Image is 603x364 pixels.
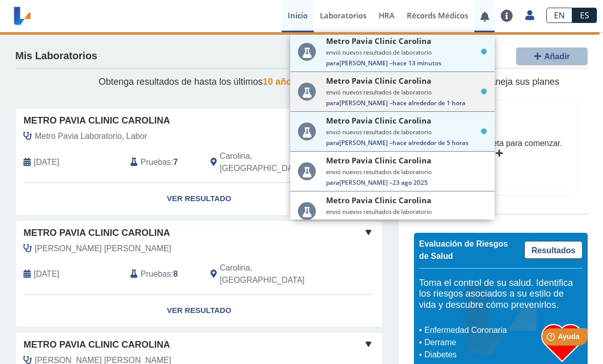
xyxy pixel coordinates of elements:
span: 10 años [263,77,297,87]
span: Evaluación de Riesgos de Salud [419,239,508,260]
span: hace 13 minutos [392,59,442,67]
span: Metro Pavia Clinic Carolina [24,338,170,352]
a: ES [572,8,597,23]
span: Pruebas [141,268,171,280]
span: hace alrededor de 1 hora [392,99,466,107]
span: Pruebas [141,156,171,168]
span: HRA [379,10,395,20]
span: hace alrededor de 5 horas [392,138,469,147]
span: Metro Pavia Clinic Carolina [326,115,431,126]
span: [PERSON_NAME] – [326,59,487,67]
span: Para [326,218,339,227]
h4: Mis Laboratorios [15,50,97,62]
span: Para [326,59,339,67]
span: Carolina, PR [220,150,329,175]
span: Carolina, PR [220,262,329,286]
a: EN [546,8,572,23]
a: Ver Resultado [16,295,382,327]
div: : [123,150,203,175]
a: Ver Resultado [16,183,382,215]
button: Añadir [516,47,588,65]
span: [PERSON_NAME] – [326,138,487,147]
small: envió nuevos resultados de laboratorio [326,88,487,96]
li: Diabetes [422,349,542,361]
span: Metro Pavia Clinic Carolina [24,226,170,240]
span: 23 ago 2025 [392,178,428,187]
b: 8 [173,270,178,278]
span: Metro Pavia Clinic Carolina [326,155,431,165]
span: Metro Pavia Clinic Carolina [326,76,431,86]
small: envió nuevos resultados de laboratorio [326,208,487,215]
h5: Toma el control de su salud. Identifica los riesgos asociados a su estilo de vida y descubre cómo... [419,278,583,311]
small: envió nuevos resultados de laboratorio [326,128,487,136]
span: Gonzalez Bossolo, Alex [35,242,171,255]
small: envió nuevos resultados de laboratorio [326,48,487,56]
span: Añadir [544,52,570,61]
span: Accede y maneja sus planes [442,77,559,87]
div: Añada una tarjeta para comenzar. [439,137,562,150]
li: Enfermedad Coronaria [422,324,542,336]
span: [PERSON_NAME] – [326,178,487,187]
span: Para [326,178,339,187]
span: Metro Pavia Clinic Carolina [24,114,170,128]
li: Derrame [422,336,542,349]
span: Obtenga resultados de hasta los últimos . [99,77,299,87]
b: 7 [173,158,178,166]
span: [PERSON_NAME] – [326,218,487,227]
span: 23 ago 2025 [392,218,428,227]
span: 2025-01-11 [34,268,59,280]
span: [PERSON_NAME] – [326,99,487,107]
div: : [123,262,203,286]
span: Metro Pavia Clinic Carolina [326,195,431,205]
span: Para [326,138,339,147]
span: Metro Pavia Laboratorio, Labor [35,130,147,142]
iframe: Help widget launcher [512,324,592,353]
span: 2025-08-23 [34,156,59,168]
span: Metro Pavia Clinic Carolina [326,36,431,46]
span: Para [326,99,339,107]
a: Resultados [524,241,583,259]
small: envió nuevos resultados de laboratorio [326,168,487,176]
